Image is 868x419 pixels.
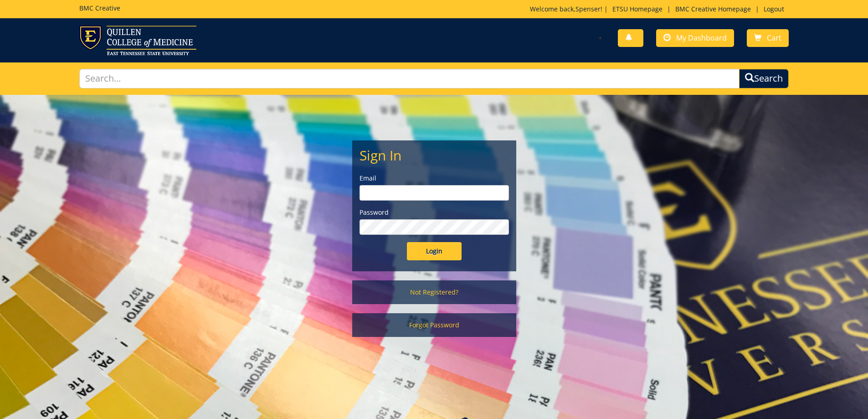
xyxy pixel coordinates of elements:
[79,69,740,88] input: Search...
[676,33,727,43] span: My Dashboard
[79,5,120,11] h5: BMC Creative
[656,29,734,47] a: My Dashboard
[759,5,789,13] a: Logout
[747,29,789,47] a: Cart
[608,5,667,13] a: ETSU Homepage
[739,69,789,88] button: Search
[352,280,516,304] a: Not Registered?
[360,174,509,183] label: Email
[352,313,516,337] a: Forgot Password
[79,26,196,55] img: ETSU logo
[767,33,781,43] span: Cart
[530,5,789,14] p: Welcome back, ! | | |
[575,5,601,13] a: Spenser
[671,5,755,13] a: BMC Creative Homepage
[360,148,509,163] h2: Sign In
[407,242,462,260] input: Login
[360,208,509,217] label: Password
